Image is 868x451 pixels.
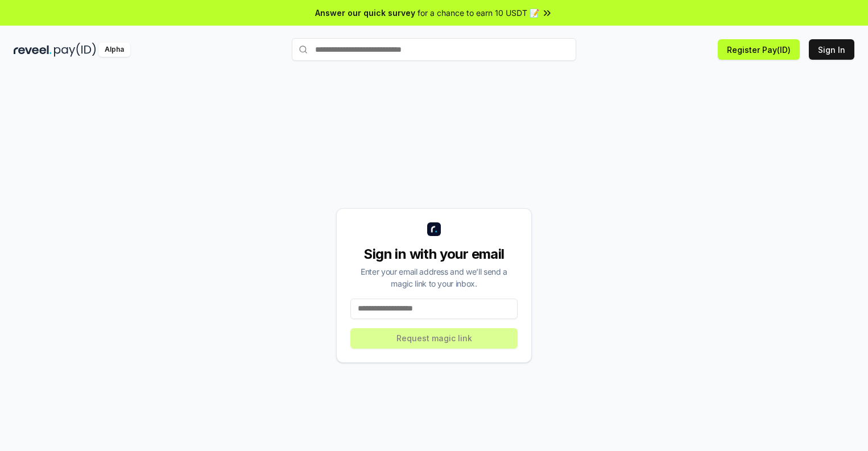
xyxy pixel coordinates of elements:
div: Alpha [98,43,130,57]
div: Sign in with your email [350,245,518,263]
button: Register Pay(ID) [718,39,800,60]
img: reveel_dark [14,43,52,57]
button: Sign In [809,39,854,60]
span: for a chance to earn 10 USDT 📝 [418,7,539,19]
img: logo_small [427,222,441,236]
div: Enter your email address and we’ll send a magic link to your inbox. [350,266,518,289]
span: Answer our quick survey [315,7,415,19]
img: pay_id [54,43,96,57]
